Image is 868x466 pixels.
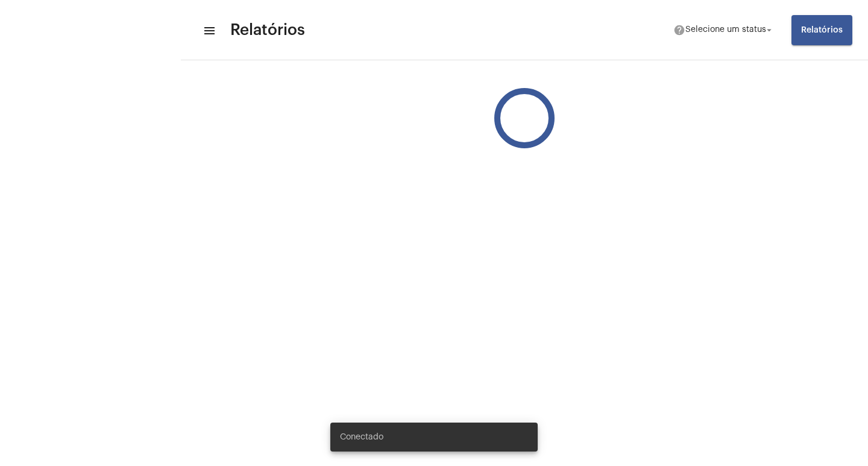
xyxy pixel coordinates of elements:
[666,18,782,42] button: Selecione um status
[673,24,685,36] mat-icon: help
[791,15,852,45] button: Relatórios
[203,24,215,38] mat-icon: sidenav icon
[230,20,305,40] span: Relatórios
[764,25,775,36] mat-icon: arrow_drop_down
[801,26,843,34] span: Relatórios
[685,26,766,34] span: Selecione um status
[340,431,383,443] span: Conectado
